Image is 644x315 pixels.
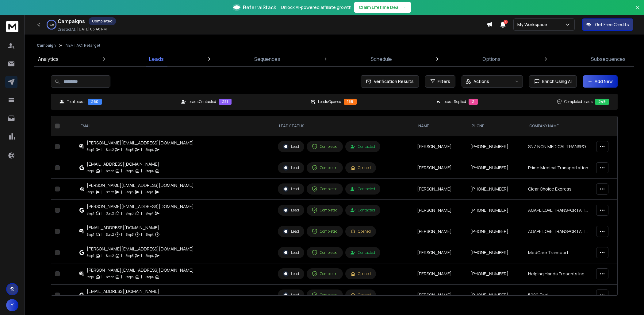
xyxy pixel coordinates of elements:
p: Step 4 [146,253,154,259]
div: [PERSON_NAME][EMAIL_ADDRESS][DOMAIN_NAME] [87,246,194,252]
div: Lead [283,292,299,298]
p: My Workspace [517,22,550,28]
button: Y [6,299,18,311]
div: Opened [351,165,371,170]
a: Options [479,52,504,66]
td: AGAPE LOVE TRANSPORTATION SERVICES LLC [524,200,592,221]
div: [PERSON_NAME][EMAIL_ADDRESS][DOMAIN_NAME] [87,203,194,210]
p: Step 3 [126,168,134,174]
p: | [102,168,102,174]
th: EMAIL [76,116,274,136]
p: | [102,210,102,216]
h1: Campaigns [58,18,85,25]
p: Step 4 [146,274,154,280]
td: [PHONE_NUMBER] [467,200,524,221]
p: Unlock AI-powered affiliate growth [281,4,351,10]
div: Completed [312,186,338,192]
p: Total Leads [67,99,85,104]
div: Completed [312,207,338,213]
p: Step 2 [106,295,114,301]
p: | [121,295,122,301]
p: Schedule [371,55,392,63]
p: [DATE] 05:46 PM [77,27,107,32]
p: NEMTAC | Retarget [66,43,100,48]
div: 2 [469,99,478,105]
td: Helping Hands Presents Inc [524,263,592,285]
div: Lead [283,186,299,192]
p: | [141,253,142,259]
td: MedCare Transport [524,242,592,263]
div: Completed [312,144,338,149]
p: Subsequences [591,55,626,63]
p: 100 % [49,23,54,26]
div: 159 [344,99,357,105]
div: Opened [351,293,371,297]
div: Lead [283,165,299,171]
a: Schedule [367,52,396,66]
span: Enrich Using AI [540,78,572,85]
p: Step 3 [126,231,134,238]
p: Leads Contacted [189,99,216,104]
div: Lead [283,144,299,149]
div: Opened [351,229,371,234]
p: Step 2 [106,147,114,153]
p: | [121,253,122,259]
td: [PERSON_NAME] [413,200,467,221]
p: Step 1 [87,274,94,280]
div: Completed [89,17,116,25]
p: Analytics [38,55,59,63]
p: | [102,295,102,301]
p: | [141,231,142,238]
span: Filters [438,78,450,85]
button: Claim Lifetime Deal→ [354,2,411,13]
td: [PHONE_NUMBER] [467,136,524,157]
p: | [121,274,122,280]
td: [PERSON_NAME] [413,242,467,263]
p: Step 4 [146,168,154,174]
p: | [121,210,122,216]
div: 249 [595,99,609,105]
p: Step 3 [126,189,134,195]
p: Step 2 [106,168,114,174]
p: Step 1 [87,168,94,174]
p: | [141,274,142,280]
p: Step 2 [106,253,114,259]
p: Step 1 [87,231,94,238]
td: [PHONE_NUMBER] [467,285,524,306]
td: AGAPE LOVE TRANSPORTATION SERVICES LLC [524,221,592,242]
p: Step 4 [146,189,154,195]
div: [PERSON_NAME][EMAIL_ADDRESS][DOMAIN_NAME] [87,140,194,146]
div: Contacted [351,250,375,255]
button: Filters [425,75,455,88]
p: | [102,274,102,280]
td: [PHONE_NUMBER] [467,157,524,179]
p: Leads Opened [318,99,341,104]
td: [PERSON_NAME] [413,136,467,157]
p: Created At: [58,27,76,32]
p: Step 3 [126,274,134,280]
div: 260 [88,99,102,105]
div: Contacted [351,187,375,191]
span: → [402,4,406,10]
p: Options [482,55,500,63]
td: [PERSON_NAME] [413,157,467,179]
td: [PERSON_NAME] [413,285,467,306]
td: [PHONE_NUMBER] [467,179,524,200]
div: [EMAIL_ADDRESS][DOMAIN_NAME] [87,288,160,294]
p: Step 4 [146,147,154,153]
button: Enrich Using AI [529,75,577,88]
div: [EMAIL_ADDRESS][DOMAIN_NAME] [87,225,160,231]
td: [PERSON_NAME] [413,221,467,242]
button: Get Free Credits [582,18,633,31]
p: Step 2 [106,210,114,216]
p: Sequences [254,55,280,63]
th: NAME [413,116,467,136]
div: [EMAIL_ADDRESS][DOMAIN_NAME] [87,161,160,167]
td: 5280 Taxi [524,285,592,306]
p: | [141,168,142,174]
button: Verification Results [361,75,419,88]
td: [PHONE_NUMBER] [467,263,524,285]
td: [PERSON_NAME] [413,263,467,285]
p: | [121,168,122,174]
